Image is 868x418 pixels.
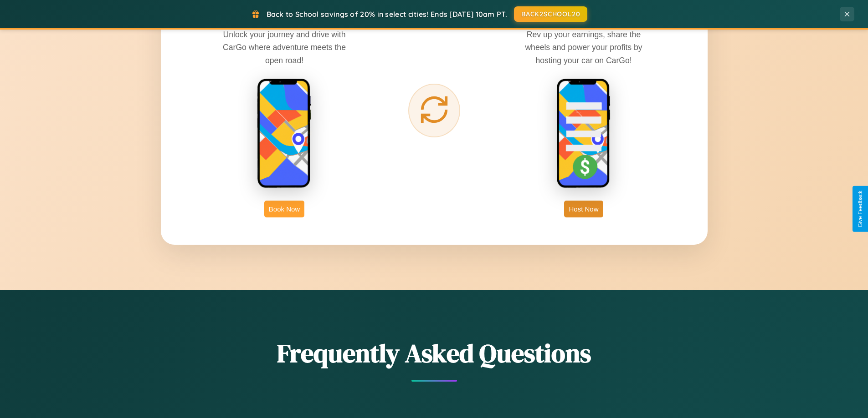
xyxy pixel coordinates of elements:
div: Give Feedback [857,191,863,227]
img: rent phone [257,78,312,189]
p: Unlock your journey and drive with CarGo where adventure meets the open road! [216,28,353,66]
button: Book Now [264,201,304,217]
p: Rev up your earnings, share the wheels and power your profits by hosting your car on CarGo! [515,28,652,66]
h2: Frequently Asked Questions [161,336,708,371]
button: BACK2SCHOOL20 [514,6,587,22]
span: Back to School savings of 20% in select cities! Ends [DATE] 10am PT. [267,10,507,19]
button: Host Now [564,201,603,217]
img: host phone [556,78,611,189]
